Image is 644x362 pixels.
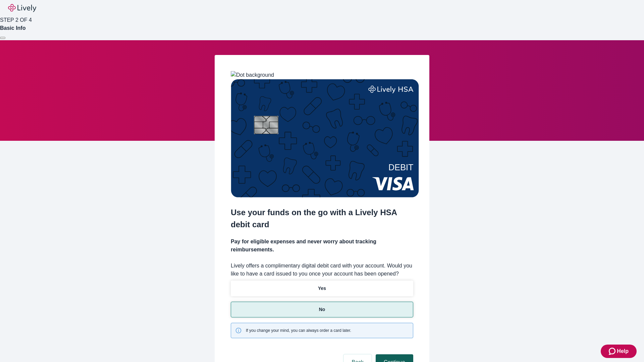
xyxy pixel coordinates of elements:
button: No [231,302,413,317]
button: Zendesk support iconHelp [601,345,637,358]
p: No [319,306,325,313]
h2: Use your funds on the go with a Lively HSA debit card [231,206,413,231]
h4: Pay for eligible expenses and never worry about tracking reimbursements. [231,238,413,254]
p: Yes [318,285,326,292]
span: If you change your mind, you can always order a card later. [246,327,351,334]
button: Yes [231,281,413,296]
span: Help [617,347,629,355]
img: Dot background [231,71,274,79]
img: Lively [8,4,36,12]
svg: Zendesk support icon [609,347,617,355]
img: Debit card [231,79,419,197]
label: Lively offers a complimentary digital debit card with your account. Would you like to have a card... [231,262,413,278]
